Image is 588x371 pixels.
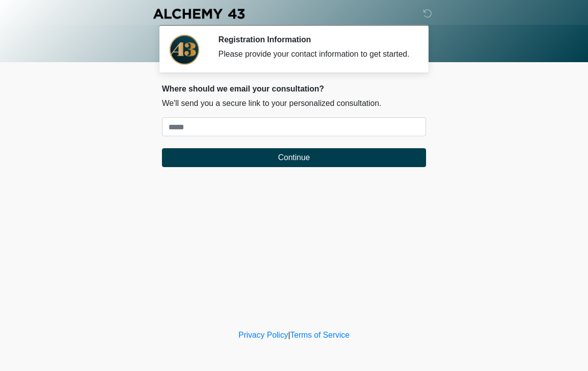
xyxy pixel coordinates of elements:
a: Privacy Policy [239,331,289,339]
h2: Registration Information [218,35,411,44]
a: | [288,331,290,339]
p: We'll send you a secure link to your personalized consultation. [162,97,426,109]
img: Agent Avatar [169,35,199,65]
h2: Where should we email your consultation? [162,84,426,93]
div: Please provide your contact information to get started. [218,48,411,60]
a: Terms of Service [290,331,349,339]
button: Continue [162,148,426,167]
img: Alchemy 43 Logo [152,7,246,20]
